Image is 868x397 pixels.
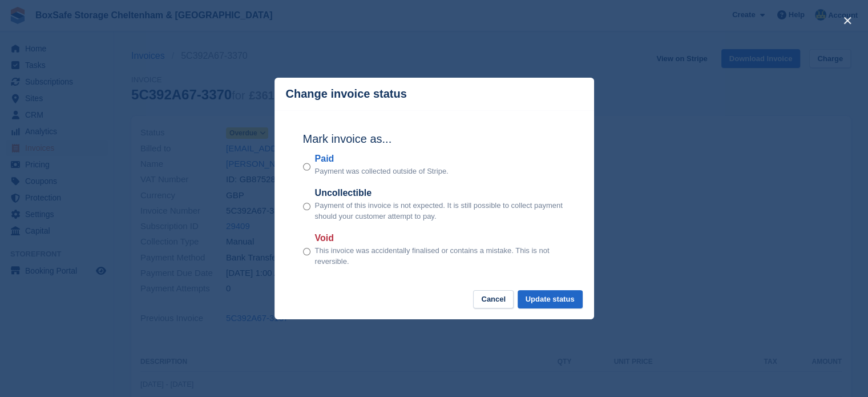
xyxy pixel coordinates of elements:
[315,231,566,245] label: Void
[315,152,449,166] label: Paid
[315,166,449,177] p: Payment was collected outside of Stripe.
[518,290,583,309] button: Update status
[286,87,407,101] p: Change invoice status
[315,186,566,200] label: Uncollectible
[315,245,566,267] p: This invoice was accidentally finalised or contains a mistake. This is not reversible.
[315,200,566,222] p: Payment of this invoice is not expected. It is still possible to collect payment should your cust...
[838,11,857,30] button: close
[303,130,566,147] h2: Mark invoice as...
[473,290,514,309] button: Cancel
